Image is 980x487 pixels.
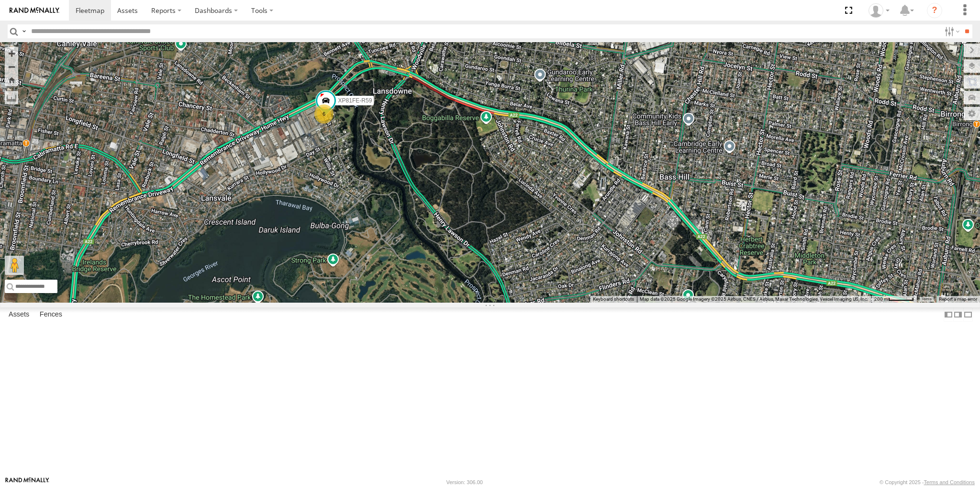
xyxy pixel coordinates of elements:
span: XP81FE-R59 [338,97,372,104]
i: ? [927,3,942,18]
button: Drag Pegman onto the map to open Street View [5,256,24,275]
div: Version: 306.00 [446,479,483,485]
label: Search Query [20,24,28,38]
a: Terms (opens in new tab) [922,297,932,301]
label: Hide Summary Table [963,307,973,321]
div: Quang MAC [865,3,893,18]
button: Map scale: 200 m per 50 pixels [871,296,917,303]
label: Fences [35,308,67,321]
button: Zoom out [5,60,18,73]
label: Dock Summary Table to the Right [953,307,963,321]
a: Report a map error [939,296,977,302]
label: Assets [4,308,34,321]
img: rand-logo.svg [10,7,59,14]
a: Terms and Conditions [924,479,975,485]
label: Search Filter Options [941,24,961,38]
a: Visit our Website [5,477,49,487]
div: 6 [314,104,334,124]
button: Zoom in [5,47,18,60]
button: Zoom Home [5,73,18,86]
span: Map data ©2025 Google Imagery ©2025 Airbus, CNES / Airbus, Maxar Technologies, Vexcel Imaging US,... [640,296,869,302]
label: Measure [5,91,18,104]
label: Map Settings [964,107,980,120]
label: Dock Summary Table to the Left [944,307,953,321]
button: Keyboard shortcuts [593,296,634,303]
div: © Copyright 2025 - [880,479,975,485]
span: 200 m [874,296,888,302]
